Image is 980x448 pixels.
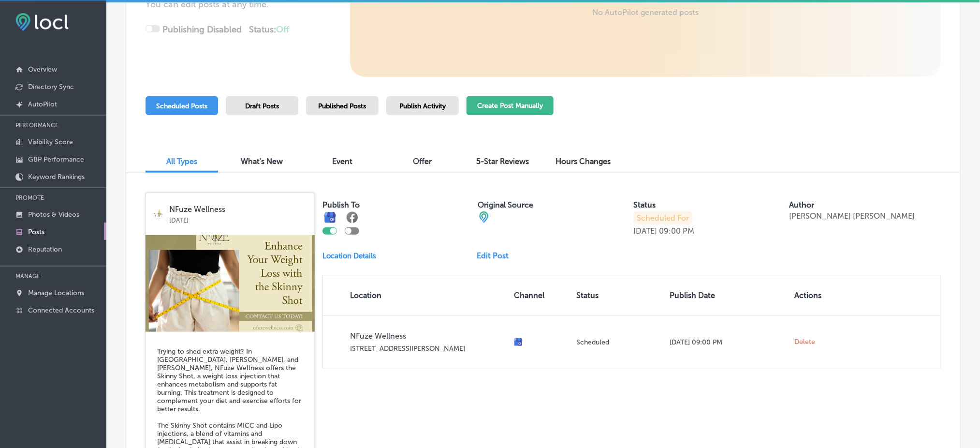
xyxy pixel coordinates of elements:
label: Author [789,200,814,209]
th: Location [323,275,510,315]
span: Hours Changes [556,157,611,166]
th: Status [572,275,666,315]
span: Event [332,157,352,166]
p: Directory Sync [28,83,74,91]
img: fda3e92497d09a02dc62c9cd864e3231.png [15,13,69,31]
span: All Types [166,157,197,166]
p: Scheduled For [634,211,693,224]
img: logo [152,208,164,220]
label: Status [634,200,656,209]
p: NFuze Wellness [169,205,308,214]
p: Manage Locations [28,289,84,297]
span: Draft Posts [245,102,279,110]
p: Reputation [28,245,62,254]
th: Publish Date [666,275,790,315]
img: cba84b02adce74ede1fb4a8549a95eca.png [478,211,490,223]
p: Connected Accounts [28,306,94,314]
label: Publish To [322,200,360,209]
p: Overview [28,65,57,74]
th: Actions [790,275,840,315]
label: Original Source [478,200,534,209]
p: [PERSON_NAME] [PERSON_NAME] [789,211,915,221]
img: 1f48b9d5-83e1-4e8c-b1c5-ffad58c3d7e6medical-weight-loss-semaglutide-edwardsville-il3.png [146,235,315,332]
span: 5-Star Reviews [477,157,529,166]
p: [DATE] [634,226,658,236]
p: Photos & Videos [28,210,79,219]
span: Published Posts [319,102,366,110]
p: Visibility Score [28,138,73,146]
p: [DATE] 09:00 PM [670,338,787,346]
p: Location Details [322,252,376,260]
p: Scheduled [576,338,662,346]
th: Channel [510,275,572,315]
a: Edit Post [477,251,517,260]
p: Keyword Rankings [28,173,85,181]
span: Publish Activity [399,102,446,110]
p: 09:00 PM [659,226,695,236]
button: Create Post Manually [467,96,554,115]
span: Offer [413,157,432,166]
p: Posts [28,228,44,236]
p: [DATE] [169,214,308,224]
p: AutoPilot [28,100,57,108]
p: GBP Performance [28,155,84,164]
span: What's New [241,157,283,166]
span: Scheduled Posts [156,102,207,110]
p: [STREET_ADDRESS][PERSON_NAME] [350,344,506,353]
p: NFuze Wellness [350,331,506,341]
span: Delete [794,338,815,346]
